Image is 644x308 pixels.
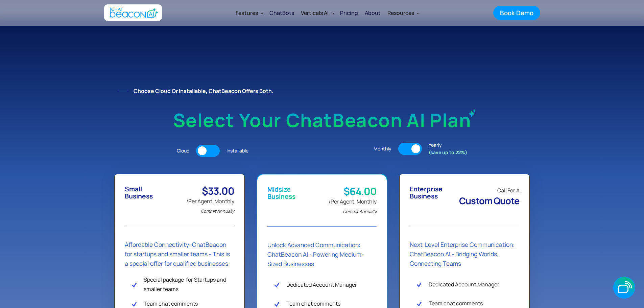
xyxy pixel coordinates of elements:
[132,281,137,288] img: Check
[343,208,377,214] em: Commit Annually
[125,240,235,268] div: Affordable Connectivity: ChatBeacon for startups and smaller teams - This is a special offer for ...
[125,186,153,200] div: Small Business
[286,280,357,289] div: Dedicated Account Manager
[459,194,519,207] span: Custom Quote
[429,141,467,156] div: Yearly
[267,186,295,200] div: Midsize Business
[104,4,162,21] a: home
[468,109,477,118] img: ChatBeacon AI
[429,280,499,289] div: Dedicated Account Manager
[387,8,414,18] div: Resources
[118,91,128,91] img: Line
[416,300,422,307] img: Check
[416,281,422,287] img: Check
[331,12,334,15] img: Dropdown
[361,4,384,22] a: About
[114,109,530,131] h1: Select your ChatBeacon AI plan
[459,186,519,195] div: Call For A
[329,186,377,197] div: $64.00
[410,240,520,268] div: Next-Level Enterprise Communication: ChatBeacon AI - Bridging Worlds, Connecting Teams
[429,149,467,156] strong: (save up to 22%)
[236,8,258,18] div: Features
[266,4,297,22] a: ChatBots
[493,6,540,20] a: Book Demo
[144,275,235,294] div: Special package for Startups and smaller teams
[365,8,381,18] div: About
[177,147,189,155] div: Cloud
[132,301,137,307] img: Check
[267,241,364,268] strong: Unlock Advanced Communication: ChatBeacon AI - Powering Medium-Sized Businesses
[340,8,358,18] div: Pricing
[186,196,234,216] div: /Per Agent, Monthly
[297,5,337,21] div: Verticals AI
[337,5,361,21] a: Pricing
[417,12,420,15] img: Dropdown
[384,5,422,21] div: Resources
[329,197,377,216] div: /Per Agent, Monthly
[301,8,329,18] div: Verticals AI
[374,145,391,152] div: Monthly
[410,186,443,200] div: Enterprise Business
[429,299,483,308] div: Team chat comments
[232,5,266,21] div: Features
[201,208,235,214] em: Commit Annually
[269,8,294,18] div: ChatBots
[134,87,273,95] strong: Choose Cloud or Installable, ChatBeacon offers both.
[500,8,533,17] div: Book Demo
[186,186,234,196] div: $33.00
[261,12,263,15] img: Dropdown
[274,281,280,288] img: Check
[274,301,280,307] img: Check
[226,147,248,155] div: Installable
